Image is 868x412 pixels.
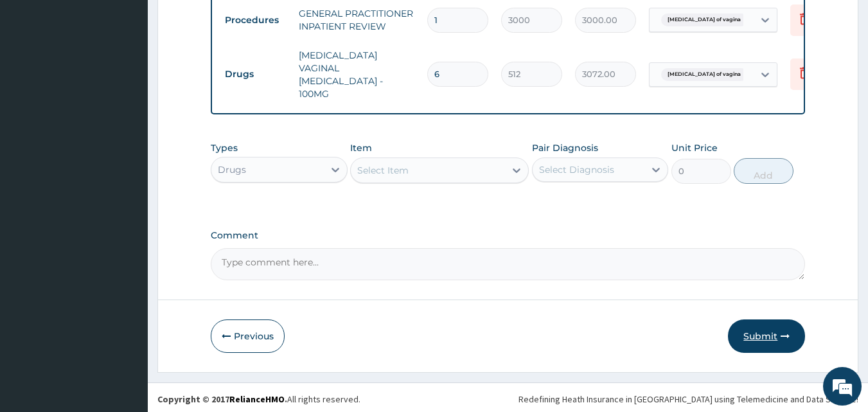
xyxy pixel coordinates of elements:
[211,230,806,241] label: Comment
[24,64,52,96] img: d_794563401_company_1708531726252_794563401
[292,42,421,107] td: [MEDICAL_DATA] VAGINAL [MEDICAL_DATA] - 100MG
[350,141,372,154] label: Item
[218,163,246,176] div: Drugs
[532,141,598,154] label: Pair Diagnosis
[211,6,242,37] div: Minimize live chat window
[292,1,421,39] td: GENERAL PRACTITIONER INPATIENT REVIEW
[518,393,858,406] div: Redefining Heath Insurance in [GEOGRAPHIC_DATA] using Telemedicine and Data Science!
[67,72,216,89] div: Chat with us now
[671,141,718,154] label: Unit Price
[661,13,747,26] span: [MEDICAL_DATA] of vagina
[661,68,747,81] span: [MEDICAL_DATA] of vagina
[211,143,238,154] label: Types
[211,319,285,353] button: Previous
[6,275,245,320] textarea: Type your message and hit 'Enter'
[218,62,292,86] td: Drugs
[734,158,793,184] button: Add
[229,393,285,405] a: RelianceHMO
[75,124,177,254] span: We're online!
[218,8,292,32] td: Procedures
[539,163,614,176] div: Select Diagnosis
[357,164,409,177] div: Select Item
[728,319,805,353] button: Submit
[157,393,287,405] strong: Copyright © 2017 .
